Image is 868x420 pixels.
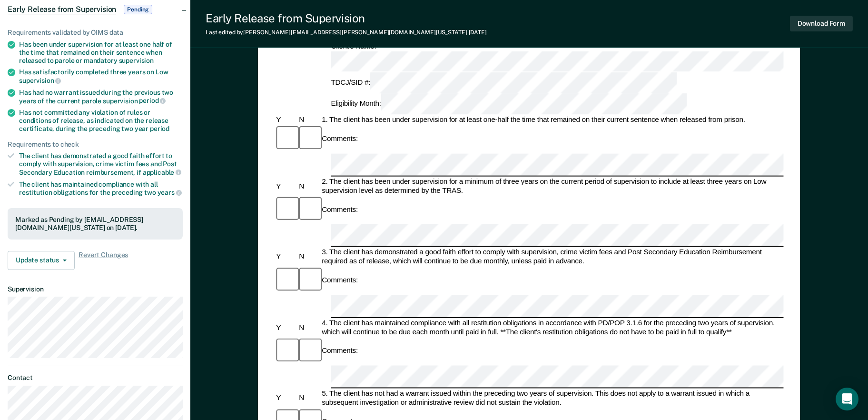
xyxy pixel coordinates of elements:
[143,169,181,176] span: applicable
[320,248,784,266] div: 3. The client has demonstrated a good faith effort to comply with supervision, crime victim fees ...
[19,40,183,64] div: Has been under supervision for at least one half of the time that remained on their sentence when...
[15,216,175,232] div: Marked as Pending by [EMAIL_ADDRESS][DOMAIN_NAME][US_STATE] on [DATE].
[150,125,169,132] span: period
[320,135,360,144] div: Comments:
[79,251,128,270] span: Revert Changes
[158,189,182,196] span: years
[329,94,689,115] div: Eligibility Month:
[275,252,297,261] div: Y
[320,347,360,356] div: Comments:
[320,276,360,285] div: Comments:
[8,140,183,149] div: Requirements to check
[297,182,320,191] div: N
[206,29,487,36] div: Last edited by [PERSON_NAME][EMAIL_ADDRESS][PERSON_NAME][DOMAIN_NAME][US_STATE]
[124,5,152,14] span: Pending
[297,323,320,332] div: N
[275,116,297,125] div: Y
[8,29,183,37] div: Requirements validated by OIMS data
[275,182,297,191] div: Y
[19,109,183,132] div: Has not committed any violation of rules or conditions of release, as indicated on the release ce...
[275,394,297,403] div: Y
[320,390,784,408] div: 5. The client has not had a warrant issued within the preceding two years of supervision. This do...
[8,285,183,293] dt: Supervision
[19,77,61,84] span: supervision
[19,68,183,84] div: Has satisfactorily completed three years on Low
[836,388,858,410] div: Open Intercom Messenger
[297,116,320,125] div: N
[19,152,183,176] div: The client has demonstrated a good faith effort to comply with supervision, crime victim fees and...
[8,374,183,382] dt: Contact
[19,180,183,197] div: The client has maintained compliance with all restitution obligations for the preceding two
[297,394,320,403] div: N
[320,319,784,337] div: 4. The client has maintained compliance with all restitution obligations in accordance with PD/PO...
[206,11,487,25] div: Early Release from Supervision
[8,5,116,14] span: Early Release from Supervision
[320,205,360,214] div: Comments:
[275,323,297,332] div: Y
[8,251,75,270] button: Update status
[297,252,320,261] div: N
[19,89,183,105] div: Has had no warrant issued during the previous two years of the current parole supervision
[469,29,487,36] span: [DATE]
[329,73,679,94] div: TDCJ/SID #:
[320,177,784,195] div: 2. The client has been under supervision for a minimum of three years on the current period of su...
[119,57,154,64] span: supervision
[320,116,784,125] div: 1. The client has been under supervision for at least one-half the time that remained on their cu...
[139,97,166,104] span: period
[790,16,853,31] button: Download Form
